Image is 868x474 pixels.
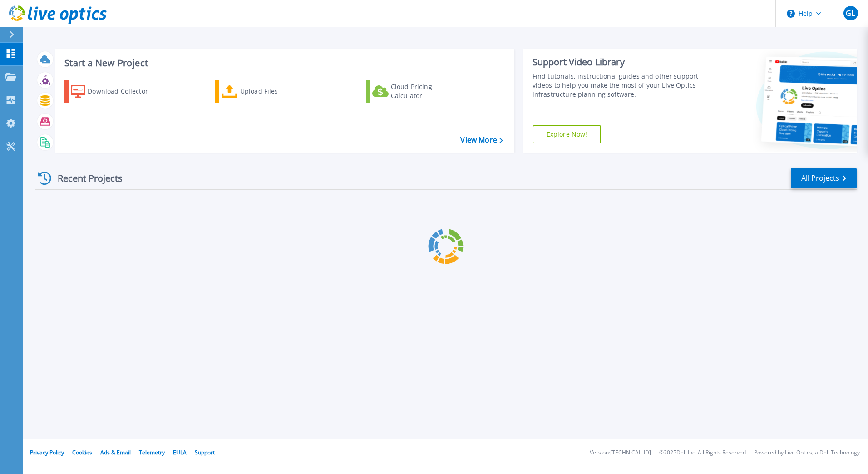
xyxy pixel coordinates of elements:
a: Download Collector [64,80,166,103]
h3: Start a New Project [64,58,503,68]
li: Powered by Live Optics, a Dell Technology [754,450,860,456]
a: Upload Files [215,80,316,103]
div: Find tutorials, instructional guides and other support videos to help you make the most of your L... [533,72,702,99]
a: Privacy Policy [30,449,64,456]
a: Explore Now! [533,125,602,143]
a: EULA [173,449,187,456]
a: Ads & Email [100,449,131,456]
div: Cloud Pricing Calculator [391,82,464,100]
a: Support [195,449,215,456]
div: Download Collector [88,82,160,100]
li: Version: [TECHNICAL_ID] [590,450,651,456]
a: View More [460,136,503,144]
div: Recent Projects [35,167,135,189]
span: GL [846,10,855,17]
div: Support Video Library [533,56,702,68]
div: Upload Files [240,82,313,100]
a: Cookies [72,449,92,456]
a: All Projects [791,168,857,188]
a: Cloud Pricing Calculator [366,80,467,103]
a: Telemetry [139,449,165,456]
li: © 2025 Dell Inc. All Rights Reserved [659,450,746,456]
